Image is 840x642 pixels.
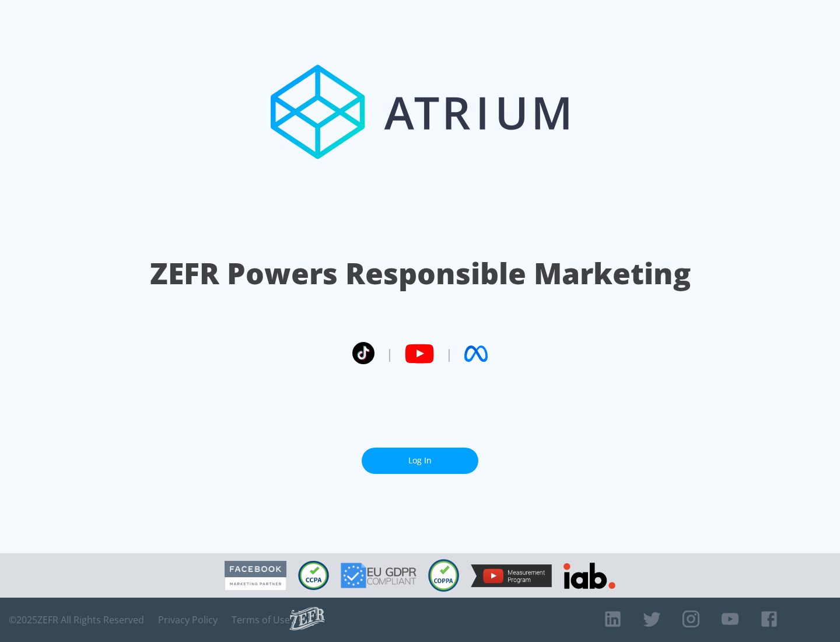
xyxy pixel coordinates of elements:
img: COPPA Compliant [428,559,459,592]
img: Facebook Marketing Partner [225,561,286,591]
span: | [386,345,393,362]
img: CCPA Compliant [298,561,329,590]
a: Log In [362,448,478,474]
img: GDPR Compliant [341,563,416,588]
img: YouTube Measurement Program [471,564,552,587]
span: | [446,345,453,362]
span: © 2025 ZEFR All Rights Reserved [9,614,144,626]
a: Terms of Use [232,614,290,626]
img: IAB [563,563,615,589]
a: Privacy Policy [158,614,218,626]
h1: ZEFR Powers Responsible Marketing [150,253,691,294]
